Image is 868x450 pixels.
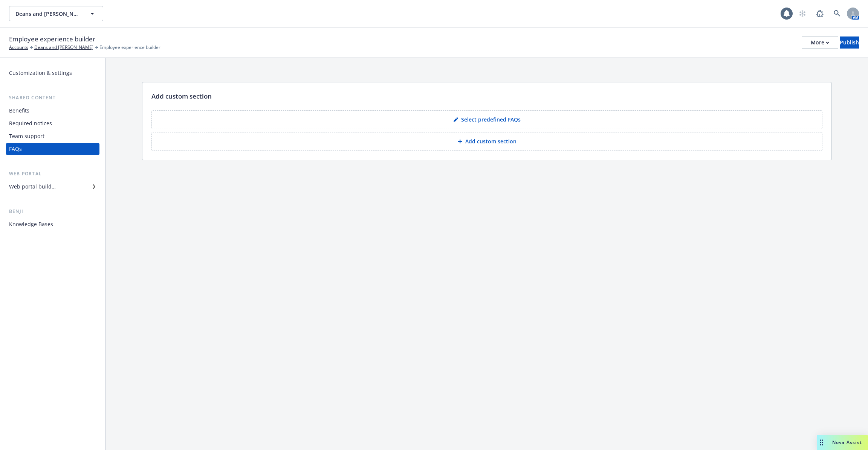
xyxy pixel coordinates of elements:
button: Select predefined FAQs [151,110,822,129]
p: Add custom section [151,91,212,101]
div: Customization & settings [9,67,72,79]
button: Publish [840,36,859,49]
div: Web portal [6,170,99,178]
div: Drag to move [817,435,826,450]
div: Publish [840,37,859,48]
a: Search [830,6,845,21]
a: Required notices [6,117,99,129]
a: Deans and [PERSON_NAME] [34,44,93,51]
span: Employee experience builder [9,34,95,44]
div: Benefits [9,105,29,117]
a: Team support [6,130,99,142]
a: Benefits [6,105,99,117]
a: FAQs [6,143,99,155]
div: Benji [6,208,99,215]
div: Shared content [6,94,99,102]
p: Select predefined FAQs [461,116,521,123]
div: More [811,37,829,48]
span: Employee experience builder [99,44,160,51]
button: Nova Assist [817,435,868,450]
a: Accounts [9,44,28,51]
div: Team support [9,130,44,142]
div: Web portal builder [9,181,56,193]
div: FAQs [9,143,22,155]
a: Web portal builder [6,181,99,193]
span: Deans and [PERSON_NAME] [15,10,81,18]
button: More [802,36,838,49]
a: Customization & settings [6,67,99,79]
span: Nova Assist [832,439,862,445]
a: Knowledge Bases [6,218,99,230]
a: Start snowing [795,6,810,21]
div: Required notices [9,117,52,129]
a: Report a Bug [812,6,827,21]
div: Knowledge Bases [9,218,53,230]
button: Add custom section [151,132,822,151]
p: Add custom section [465,138,517,145]
button: Deans and [PERSON_NAME] [9,6,103,21]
